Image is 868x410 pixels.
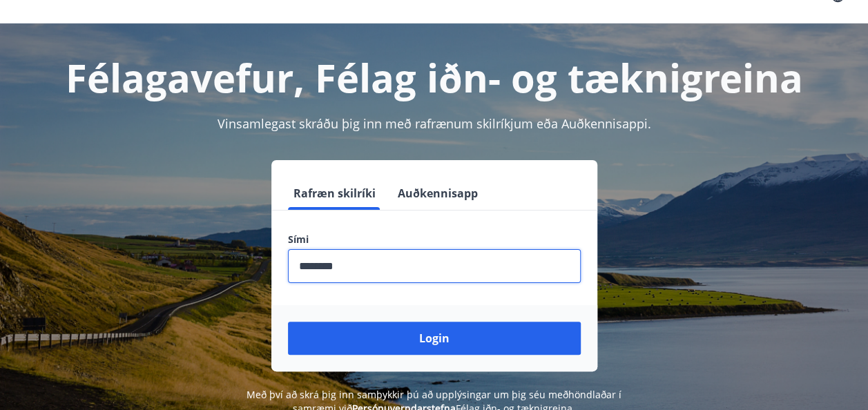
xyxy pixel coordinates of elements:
[218,115,651,132] span: Vinsamlegast skráðu þig inn með rafrænum skilríkjum eða Auðkennisappi.
[392,177,483,210] button: Auðkennisapp
[288,233,581,246] label: Sími
[288,177,381,210] button: Rafræn skilríki
[288,322,581,355] button: Login
[17,51,851,104] h1: Félagavefur, Félag iðn- og tæknigreina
